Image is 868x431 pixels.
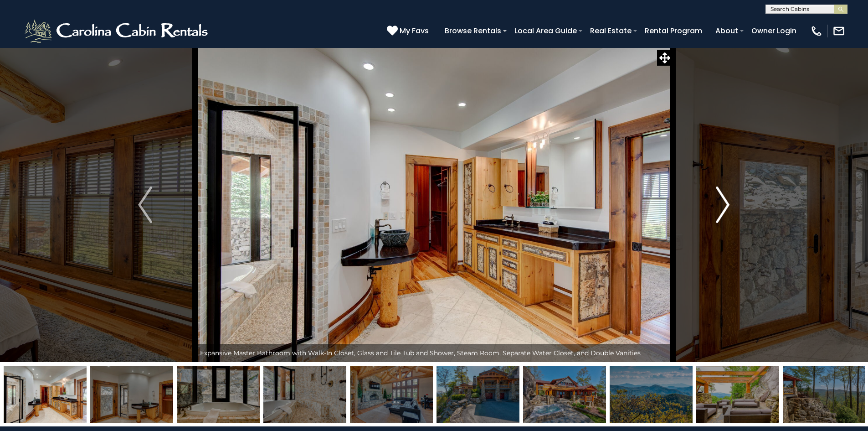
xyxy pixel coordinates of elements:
img: White-1-2.png [23,17,212,45]
a: Local Area Guide [510,23,581,39]
a: Real Estate [586,23,636,39]
img: 164245582 [177,366,260,423]
a: Rental Program [640,23,707,39]
img: 164245580 [90,366,173,423]
img: 164245644 [523,366,606,423]
img: 164296420 [783,366,866,423]
a: Browse Rentals [440,23,506,39]
img: 164245581 [4,366,87,423]
img: 164245678 [610,366,693,423]
button: Next [673,47,773,362]
img: phone-regular-white.png [810,25,823,37]
img: arrow [138,187,152,223]
img: arrow [716,187,729,223]
img: 164264512 [696,366,779,423]
img: 164245674 [437,366,519,423]
a: Owner Login [747,23,801,39]
button: Previous [95,47,195,362]
a: My Favs [387,25,431,37]
div: Expansive Master Bathroom with Walk-In Closet, Glass and Tile Tub and Shower, Steam Room, Separat... [195,344,673,362]
a: About [711,23,743,39]
img: 164245562 [350,366,433,423]
span: My Favs [400,25,429,36]
img: 164245583 [263,366,346,423]
img: mail-regular-white.png [832,25,845,37]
